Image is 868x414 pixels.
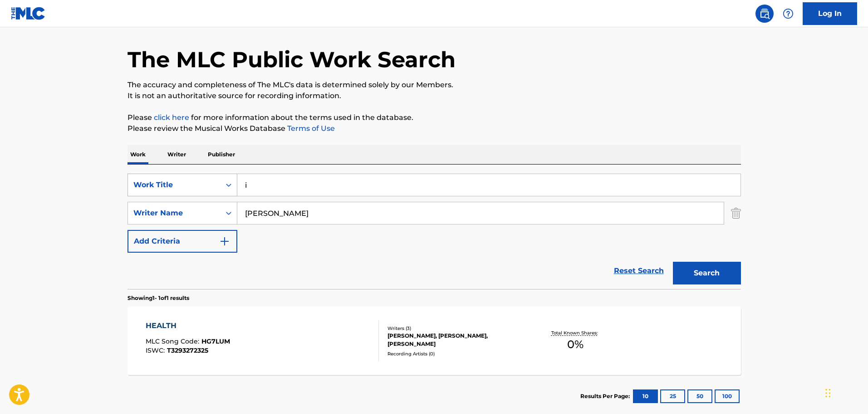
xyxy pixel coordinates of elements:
[205,145,238,164] p: Publisher
[201,337,230,345] span: HG7LUM
[219,236,230,247] img: 9d2ae6d4665cec9f34b9.svg
[128,230,237,253] button: Add Criteria
[387,325,525,332] div: Writers ( 3 )
[609,261,668,281] a: Reset Search
[165,145,189,164] p: Writer
[167,346,208,354] span: T3293272325
[133,180,215,190] div: Work Title
[823,370,868,414] iframe: Chat Widget
[128,80,741,90] p: The accuracy and completeness of The MLC's data is determined solely by our Members.
[633,389,658,403] button: 10
[759,8,770,19] img: search
[731,202,741,224] img: Delete Criterion
[551,329,600,336] p: Total Known Shares:
[128,174,741,289] form: Search Form
[285,124,335,133] a: Terms of Use
[567,336,584,353] span: 0 %
[687,389,712,403] button: 50
[128,294,189,302] p: Showing 1 - 1 of 1 results
[755,5,774,23] a: Public Search
[387,350,525,357] div: Recording Artists ( 0 )
[825,379,831,407] div: Drag
[128,145,148,164] p: Work
[779,5,797,23] div: Help
[146,320,230,331] div: HEALTH
[783,8,794,19] img: help
[133,208,215,219] div: Writer Name
[146,346,167,354] span: ISWC :
[11,7,46,20] img: MLC Logo
[673,262,741,284] button: Search
[660,389,685,403] button: 25
[387,332,525,348] div: [PERSON_NAME], [PERSON_NAME], [PERSON_NAME]
[803,2,857,25] a: Log In
[128,307,741,375] a: HEALTHMLC Song Code:HG7LUMISWC:T3293272325Writers (3)[PERSON_NAME], [PERSON_NAME], [PERSON_NAME]R...
[154,113,189,122] a: click here
[128,123,741,134] p: Please review the Musical Works Database
[128,112,741,123] p: Please for more information about the terms used in the database.
[715,389,740,403] button: 100
[580,392,632,400] p: Results Per Page:
[128,90,741,101] p: It is not an authoritative source for recording information.
[128,46,456,73] h1: The MLC Public Work Search
[146,337,201,345] span: MLC Song Code :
